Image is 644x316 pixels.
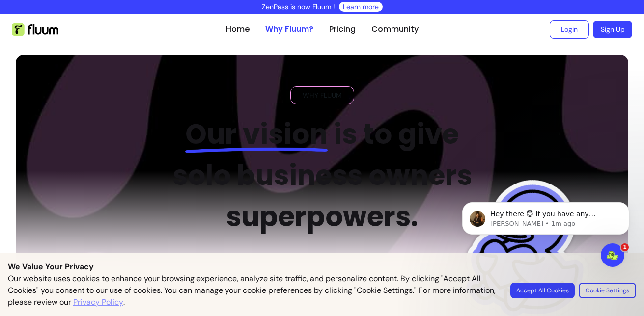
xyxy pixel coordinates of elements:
[550,20,589,39] a: Login
[262,2,335,12] p: ZenPass is now Fluum !
[156,114,488,237] h2: is to give solo business owners superpowers.
[593,21,632,38] a: Sign Up
[265,24,313,35] a: Why Fluum?
[621,243,629,251] span: 1
[343,2,379,12] a: Learn more
[299,90,346,100] span: WHY FLUUM
[601,243,624,267] iframe: Intercom live chat
[8,261,636,273] p: We Value Your Privacy
[329,24,356,35] a: Pricing
[226,24,250,35] a: Home
[579,283,636,298] button: Cookie Settings
[12,23,58,36] img: Fluum Logo
[448,182,644,290] iframe: Intercom notifications message
[185,115,328,154] span: Our vision
[8,273,499,308] p: Our website uses cookies to enhance your browsing experience, analyze site traffic, and personali...
[371,24,419,35] a: Community
[73,296,123,308] a: Privacy Policy
[510,283,575,298] button: Accept All Cookies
